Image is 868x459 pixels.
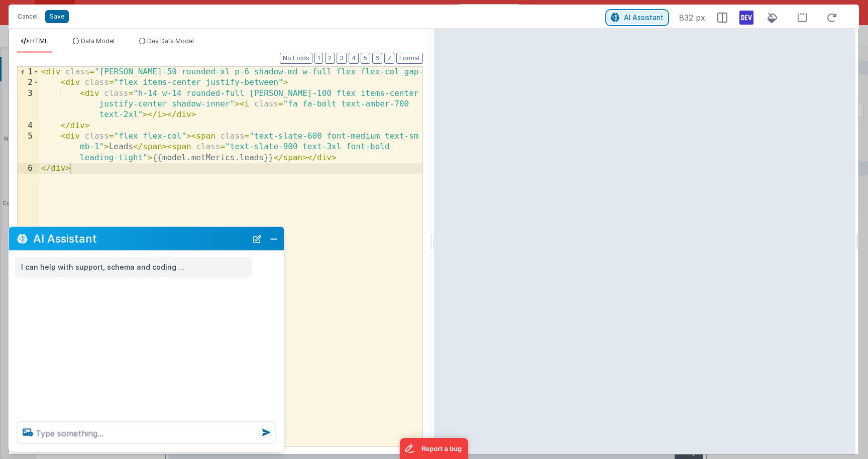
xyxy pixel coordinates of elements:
button: Save [45,10,69,23]
p: I can help with support, schema and coding ... [21,261,246,274]
div: 4 [18,121,39,131]
button: New Chat [250,232,264,246]
span: AI Assistant [624,13,664,22]
button: Cancel [13,10,43,24]
span: HTML [30,37,48,45]
button: 2 [325,53,335,64]
iframe: Marker.io feedback button [400,438,469,459]
button: Format [396,53,423,64]
div: 6 [18,163,39,174]
button: 5 [361,53,370,64]
button: 7 [384,53,394,64]
button: No Folds [280,53,312,64]
button: 6 [372,53,382,64]
h2: AI Assistant [33,233,247,245]
div: 3 [18,88,39,121]
span: Dev Data Model [147,37,194,45]
button: 1 [314,53,323,64]
button: 3 [337,53,347,64]
div: 5 [18,131,39,163]
button: 4 [349,53,359,64]
button: AI Assistant [607,11,667,24]
div: 2 [18,77,39,88]
div: 1 [18,67,39,77]
button: Close [267,232,280,246]
span: Data Model [81,37,115,45]
span: 832 px [679,12,705,24]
